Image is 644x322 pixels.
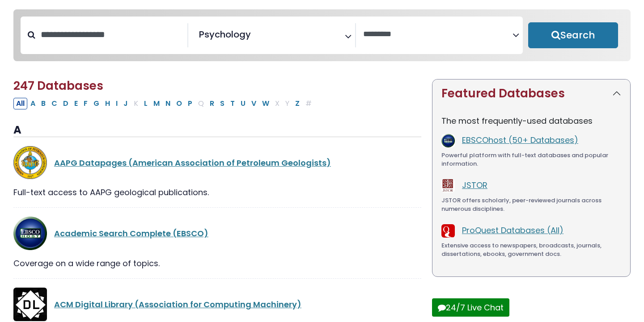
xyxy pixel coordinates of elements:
[81,98,90,109] button: Filter Results F
[13,97,315,109] div: Alpha-list to filter by first letter of database name
[185,98,195,109] button: Filter Results P
[54,299,301,310] a: ACM Digital Library (Association for Computing Machinery)
[13,78,103,94] span: 247 Databases
[13,257,421,269] div: Coverage on a wide range of topics.
[292,98,302,109] button: Filter Results Z
[163,98,173,109] button: Filter Results N
[72,98,80,109] button: Filter Results E
[363,30,513,39] textarea: Search
[38,98,48,109] button: Filter Results B
[121,98,131,109] button: Filter Results J
[441,151,621,168] div: Powerful platform with full-text databases and popular information.
[217,98,227,109] button: Filter Results S
[54,228,208,239] a: Academic Search Complete (EBSCO)
[13,186,421,198] div: Full-text access to AAPG geological publications.
[259,98,272,109] button: Filter Results W
[228,98,237,109] button: Filter Results T
[253,33,259,42] textarea: Search
[91,98,102,109] button: Filter Results G
[441,241,621,259] div: Extensive access to newspapers, broadcasts, journals, dissertations, ebooks, government docs.
[199,28,251,41] span: Psychology
[528,22,618,48] button: Submit for Search Results
[462,180,487,191] a: JSTOR
[432,298,509,317] button: 24/7 Live Chat
[35,27,187,42] input: Search database by title or keyword
[28,98,38,109] button: Filter Results A
[54,157,331,168] a: AAPG Datapages (American Association of Petroleum Geologists)
[441,196,621,213] div: JSTOR offers scholarly, peer-reviewed journals across numerous disciplines.
[441,115,621,127] p: The most frequently-used databases
[13,98,27,109] button: All
[195,28,251,41] li: Psychology
[151,98,162,109] button: Filter Results M
[432,79,630,108] button: Featured Databases
[207,98,217,109] button: Filter Results R
[462,225,563,236] a: ProQuest Databases (All)
[462,134,578,146] a: EBSCOhost (50+ Databases)
[113,98,120,109] button: Filter Results I
[60,98,71,109] button: Filter Results D
[249,98,259,109] button: Filter Results V
[49,98,60,109] button: Filter Results C
[141,98,150,109] button: Filter Results L
[13,9,631,61] nav: Search filters
[13,124,421,137] h3: A
[238,98,248,109] button: Filter Results U
[102,98,113,109] button: Filter Results H
[174,98,185,109] button: Filter Results O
